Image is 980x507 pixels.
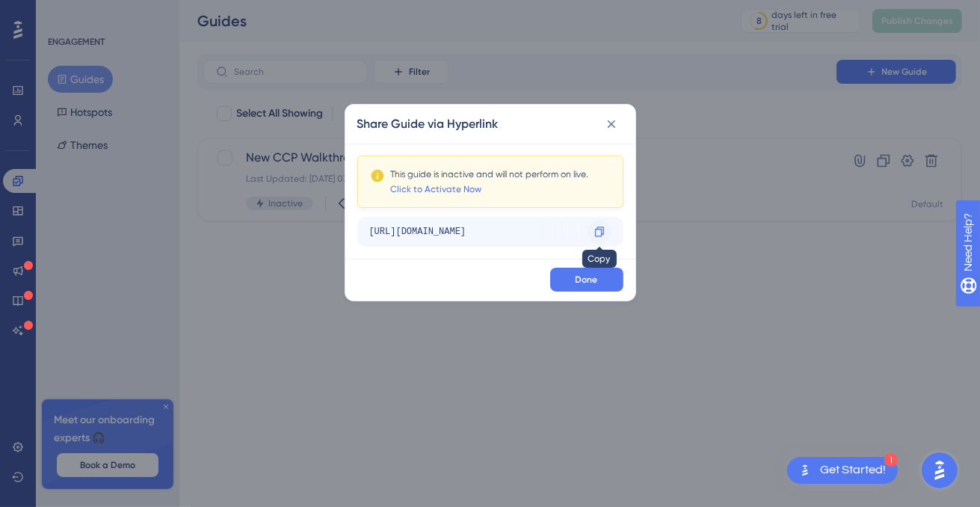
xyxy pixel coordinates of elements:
div: [URL][DOMAIN_NAME] [369,220,582,244]
div: 1 [884,453,898,467]
div: This guide is inactive and will not perform on live. [391,168,589,180]
iframe: UserGuiding AI Assistant Launcher [917,448,962,493]
h2: Share Guide via Hyperlink [357,115,499,133]
a: Click to Activate Now [391,183,482,195]
img: launcher-image-alternative-text [796,461,814,479]
span: Done [576,274,598,286]
span: Need Help? [35,4,93,22]
div: Get Started! [820,462,886,479]
div: Open Get Started! checklist, remaining modules: 1 [787,457,898,484]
